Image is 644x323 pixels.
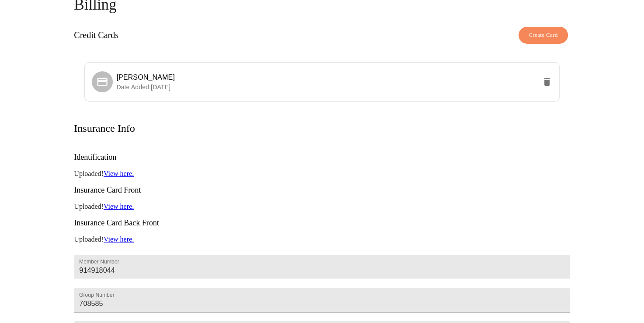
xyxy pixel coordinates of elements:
[519,27,568,44] button: Create Card
[74,123,135,134] h3: Insurance Info
[74,153,570,162] h3: Identification
[104,203,134,210] a: View here.
[529,30,558,40] span: Create Card
[536,71,557,92] button: delete
[116,74,175,81] span: [PERSON_NAME]
[74,30,118,40] h3: Credit Cards
[74,235,570,243] p: Uploaded!
[74,218,570,228] h3: Insurance Card Back Front
[74,170,570,178] p: Uploaded!
[74,203,570,211] p: Uploaded!
[116,84,171,91] span: Date Added: [DATE]
[104,235,134,243] a: View here.
[74,186,570,195] h3: Insurance Card Front
[104,170,134,177] a: View here.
